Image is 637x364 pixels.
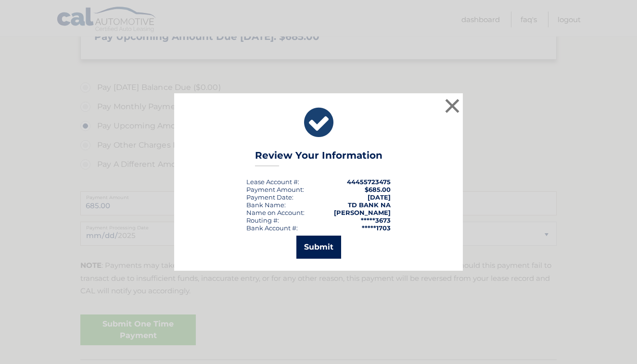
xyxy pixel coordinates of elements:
[296,236,341,259] button: Submit
[246,216,279,224] div: Routing #:
[334,209,391,216] strong: [PERSON_NAME]
[255,150,382,166] h3: Review Your Information
[246,209,305,216] div: Name on Account:
[246,178,299,186] div: Lease Account #:
[365,186,391,193] span: $685.00
[348,201,391,209] strong: TD BANK NA
[368,193,391,201] span: [DATE]
[246,193,292,201] span: Payment Date
[246,186,304,193] div: Payment Amount:
[347,178,391,186] strong: 44455723475
[443,96,462,115] button: ×
[246,201,286,209] div: Bank Name:
[246,224,298,232] div: Bank Account #:
[246,193,293,201] div: :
